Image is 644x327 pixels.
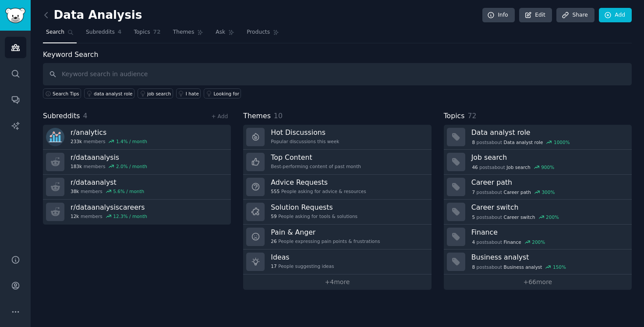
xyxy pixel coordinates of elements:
[173,28,195,36] span: Themes
[134,28,150,36] span: Topics
[504,139,543,145] span: Data analyst role
[43,63,632,85] input: Keyword search in audience
[553,264,566,270] div: 150 %
[519,8,552,23] a: Edit
[504,239,521,245] span: Finance
[472,139,475,145] span: 8
[243,150,431,175] a: Top ContentBest-performing content of past month
[471,228,626,237] h3: Finance
[472,264,475,270] span: 8
[471,238,546,246] div: post s about
[471,263,567,271] div: post s about
[186,91,199,97] div: I hate
[271,188,366,194] div: People asking for advice & resources
[71,153,147,162] h3: r/ dataanalysis
[94,91,132,97] div: data analyst role
[471,153,626,162] h3: Job search
[153,28,161,36] span: 72
[504,189,531,195] span: Career path
[444,150,632,175] a: Job search46postsaboutJob search900%
[243,111,271,122] span: Themes
[43,125,231,150] a: r/analytics233kmembers1.4% / month
[113,188,144,194] div: 5.6 % / month
[271,203,357,212] h3: Solution Requests
[444,200,632,225] a: Career switch5postsaboutCareer switch200%
[71,213,147,219] div: members
[247,28,270,36] span: Products
[147,91,171,97] div: job search
[271,163,361,169] div: Best-performing content of past month
[504,264,542,270] span: Business analyst
[482,8,515,23] a: Info
[471,138,571,146] div: post s about
[243,175,431,200] a: Advice Requests555People asking for advice & resources
[212,25,237,43] a: Ask
[271,263,276,269] span: 17
[271,153,361,162] h3: Top Content
[471,163,555,171] div: post s about
[271,213,357,219] div: People asking for tools & solutions
[444,274,632,290] a: +66more
[271,228,380,237] h3: Pain & Anger
[271,213,276,219] span: 59
[138,88,173,98] a: job search
[554,139,570,145] div: 1000 %
[170,25,207,43] a: Themes
[271,178,366,187] h3: Advice Requests
[471,253,626,262] h3: Business analyst
[43,111,80,122] span: Subreddits
[5,8,25,23] img: GummySearch logo
[131,25,163,43] a: Topics72
[599,8,632,23] a: Add
[243,125,431,150] a: Hot DiscussionsPopular discussions this week
[244,25,282,43] a: Products
[43,50,98,59] label: Keyword Search
[243,225,431,250] a: Pain & Anger26People expressing pain points & frustrations
[71,178,144,187] h3: r/ dataanalyst
[43,175,231,200] a: r/dataanalyst38kmembers5.6% / month
[243,274,431,290] a: +4more
[467,112,476,120] span: 72
[541,189,555,195] div: 300 %
[53,91,79,97] span: Search Tips
[43,88,81,98] button: Search Tips
[556,8,594,23] a: Share
[271,263,334,269] div: People suggesting ideas
[271,128,339,137] h3: Hot Discussions
[71,138,82,144] span: 233k
[471,188,556,196] div: post s about
[532,239,545,245] div: 200 %
[204,88,241,98] a: Looking for
[116,163,147,169] div: 2.0 % / month
[471,128,626,137] h3: Data analyst role
[271,253,334,262] h3: Ideas
[71,138,147,144] div: members
[546,214,559,220] div: 200 %
[271,238,276,244] span: 26
[444,125,632,150] a: Data analyst role8postsaboutData analyst role1000%
[444,250,632,274] a: Business analyst8postsaboutBusiness analyst150%
[472,214,475,220] span: 5
[216,28,225,36] span: Ask
[71,188,79,194] span: 38k
[71,203,147,212] h3: r/ dataanalysiscareers
[71,128,147,137] h3: r/ analytics
[46,128,64,146] img: analytics
[274,112,283,120] span: 10
[84,88,134,98] a: data analyst role
[471,203,626,212] h3: Career switch
[211,113,228,120] a: + Add
[213,91,239,97] div: Looking for
[243,200,431,225] a: Solution Requests59People asking for tools & solutions
[116,138,147,144] div: 1.4 % / month
[83,112,88,120] span: 4
[444,111,465,122] span: Topics
[113,213,147,219] div: 12.3 % / month
[444,225,632,250] a: Finance4postsaboutFinance200%
[46,28,64,36] span: Search
[504,214,535,220] span: Career switch
[43,25,77,43] a: Search
[243,250,431,274] a: Ideas17People suggesting ideas
[118,28,122,36] span: 4
[471,213,560,221] div: post s about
